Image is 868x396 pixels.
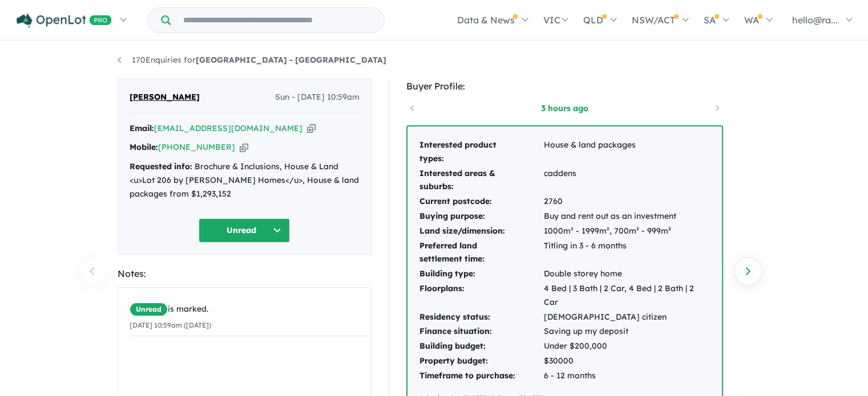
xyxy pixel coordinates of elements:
td: Buy and rent out as an investment [543,209,710,224]
a: [PHONE_NUMBER] [158,142,235,152]
a: 170Enquiries for[GEOGRAPHIC_DATA] - [GEOGRAPHIC_DATA] [118,55,386,65]
nav: breadcrumb [118,54,751,67]
div: Brochure & Inclusions, House & Land <u>Lot 206 by [PERSON_NAME] Homes</u>, House & land packages ... [130,160,360,201]
button: Copy [240,141,248,153]
td: Current postcode: [419,194,543,209]
td: Building type: [419,267,543,281]
td: Preferred land settlement time: [419,239,543,267]
td: [DEMOGRAPHIC_DATA] citizen [543,310,710,325]
td: Finance situation: [419,324,543,339]
span: hello@ra... [792,14,838,26]
td: Saving up my deposit [543,324,710,339]
strong: [GEOGRAPHIC_DATA] - [GEOGRAPHIC_DATA] [196,55,386,65]
div: is marked. [130,303,368,316]
span: Unread [130,303,168,316]
a: [EMAIL_ADDRESS][DOMAIN_NAME] [154,123,302,133]
td: 4 Bed | 3 Bath | 2 Car, 4 Bed | 2 Bath | 2 Car [543,281,710,310]
div: Notes: [118,266,372,281]
strong: Email: [130,123,154,133]
td: 6 - 12 months [543,369,710,383]
strong: Mobile: [130,142,158,152]
td: 2760 [543,194,710,209]
strong: Requested info: [130,161,192,172]
td: 1000m² - 1999m², 700m² - 999m² [543,224,710,239]
td: Double storey home [543,267,710,281]
td: Titling in 3 - 6 months [543,239,710,267]
td: $30000 [543,354,710,369]
td: Interested areas & suburbs: [419,166,543,195]
td: Floorplans: [419,281,543,310]
td: Land size/dimension: [419,224,543,239]
small: [DATE] 10:59am ([DATE]) [130,321,211,329]
td: caddens [543,166,710,195]
td: Interested product types: [419,138,543,166]
img: Openlot PRO Logo White [17,14,112,28]
input: Try estate name, suburb, builder or developer [173,8,382,32]
td: Property budget: [419,354,543,369]
span: [PERSON_NAME] [130,91,200,104]
td: Building budget: [419,339,543,354]
button: Unread [199,218,290,243]
button: Copy [307,123,316,134]
td: Under $200,000 [543,339,710,354]
td: Timeframe to purchase: [419,369,543,383]
td: Buying purpose: [419,209,543,224]
td: House & land packages [543,138,710,166]
div: Buyer Profile: [406,79,723,94]
span: Sun - [DATE] 10:59am [275,91,360,104]
td: Residency status: [419,310,543,325]
a: 3 hours ago [516,103,613,114]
